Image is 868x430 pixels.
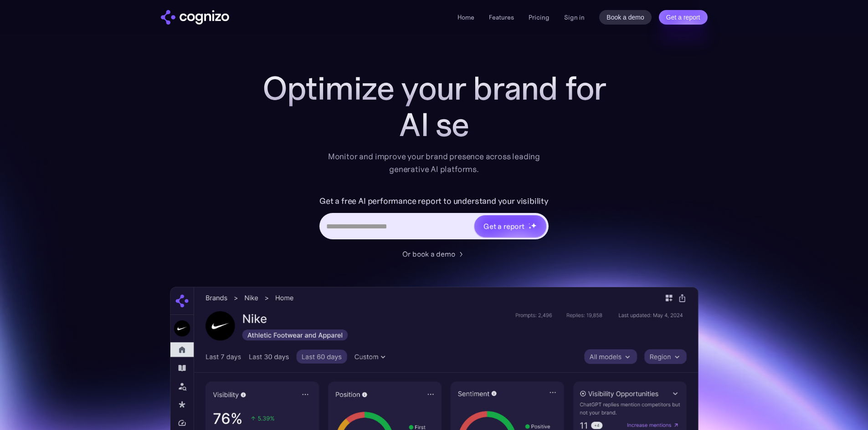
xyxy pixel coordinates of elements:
[319,194,549,244] form: Hero URL Input Form
[252,70,616,106] h1: Optimize your brand for
[457,13,474,21] a: Home
[319,194,549,208] label: Get a free AI performance report to understand your visibility
[564,12,585,23] a: Sign in
[483,221,524,232] div: Get a report
[402,248,455,259] div: Or book a demo
[599,10,652,25] a: Book a demo
[489,13,514,21] a: Features
[531,223,537,228] img: star
[322,150,546,176] div: Monitor and improve your brand presence across leading generative AI platforms.
[473,214,547,238] a: Get a reportstarstarstar
[529,223,530,224] img: star
[402,248,466,259] a: Or book a demo
[161,10,229,25] img: cognizo logo
[161,10,229,25] a: home
[659,10,708,25] a: Get a report
[252,106,616,143] div: AI se
[529,13,550,21] a: Pricing
[529,226,532,229] img: star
